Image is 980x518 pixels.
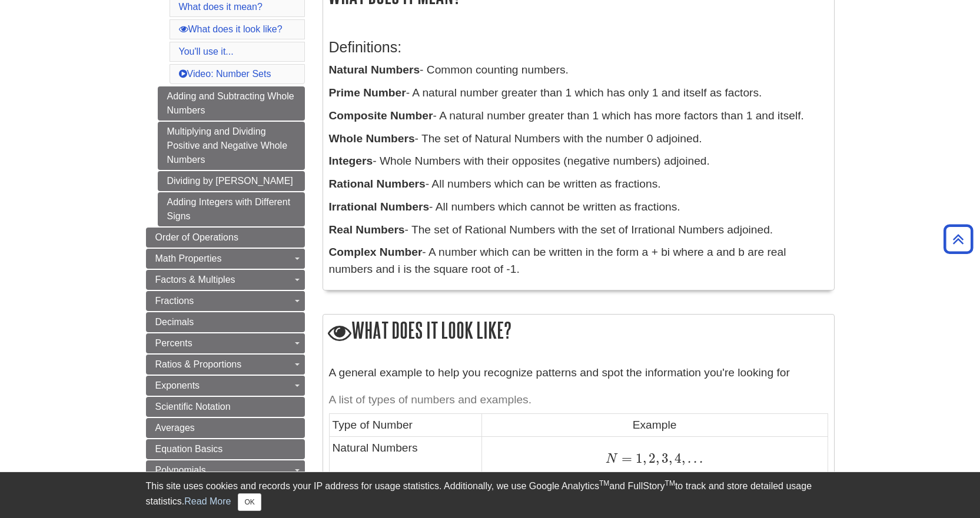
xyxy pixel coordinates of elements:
a: What does it mean? [179,2,263,12]
h3: Definitions: [329,39,828,56]
span: , [656,450,659,466]
button: Close [238,493,261,511]
a: Video: Number Sets [179,69,271,79]
a: Factors & Multiples [146,270,305,290]
span: . [697,450,703,466]
span: , [669,450,672,466]
td: Example [481,414,828,436]
a: Back to Top [939,231,977,247]
a: Adding Integers with Different Signs [158,192,305,226]
p: - All numbers which can be written as fractions. [329,176,828,193]
h2: What does it look like? [323,315,834,348]
span: Fractions [155,296,194,306]
b: Complex Number [329,246,423,258]
b: Integers [329,155,373,167]
a: Fractions [146,291,305,311]
a: Adding and Subtracting Whole Numbers [158,86,305,121]
a: Averages [146,418,305,438]
a: Dividing by [PERSON_NAME] [158,171,305,191]
p: - Whole Numbers with their opposites (negative numbers) adjoined. [329,153,828,170]
span: 4 [672,450,682,466]
span: Decimals [155,317,194,327]
span: Percents [155,338,192,348]
span: Polynomials [155,465,206,475]
a: Order of Operations [146,228,305,248]
a: Math Properties [146,249,305,269]
span: N [606,453,617,466]
td: Natural Numbers [329,436,481,482]
span: Order of Operations [155,232,238,242]
span: Exponents [155,380,200,390]
b: Composite Number [329,109,433,122]
sup: TM [665,479,675,487]
a: Percents [146,333,305,353]
span: 2 [646,450,656,466]
a: Decimals [146,312,305,332]
b: Irrational Numbers [329,200,430,213]
span: 1 [632,450,643,466]
a: Equation Basics [146,439,305,459]
b: Natural Numbers [329,64,420,76]
p: - A natural number greater than 1 which has more factors than 1 and itself. [329,108,828,125]
span: Scientific Notation [155,402,231,412]
p: - All numbers which cannot be written as fractions. [329,199,828,216]
span: Averages [155,423,195,433]
td: Type of Number [329,414,481,436]
b: Rational Numbers [329,178,426,190]
b: Whole Numbers [329,132,415,145]
a: Ratios & Proportions [146,355,305,375]
span: Math Properties [155,253,222,263]
a: Multiplying and Dividing Positive and Negative Whole Numbers [158,122,305,170]
p: - A natural number greater than 1 which has only 1 and itself as factors. [329,85,828,102]
span: , [643,450,646,466]
caption: A list of types of numbers and examples. [329,387,828,413]
b: Real Numbers [329,223,405,236]
a: Scientific Notation [146,397,305,417]
span: Ratios & Proportions [155,359,242,369]
span: Equation Basics [155,444,223,454]
p: - A number which can be written in the form a + bi where a and b are real numbers and i is the sq... [329,244,828,278]
span: Factors & Multiples [155,275,235,285]
p: - The set of Rational Numbers with the set of Irrational Numbers adjoined. [329,222,828,239]
a: Read More [184,496,231,506]
p: A general example to help you recognize patterns and spot the information you're looking for [329,365,828,382]
span: . [691,450,697,466]
a: You'll use it... [179,46,234,56]
p: - The set of Natural Numbers with the number 0 adjoined. [329,131,828,148]
b: Prime Number [329,86,406,99]
span: = [618,450,632,466]
span: . [685,450,691,466]
a: Exponents [146,376,305,396]
div: This site uses cookies and records your IP address for usage statistics. Additionally, we use Goo... [146,479,835,511]
a: Polynomials [146,460,305,480]
span: , [682,450,685,466]
sup: TM [599,479,609,487]
span: 3 [659,450,669,466]
a: What does it look like? [179,24,283,34]
p: - Common counting numbers. [329,62,828,79]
